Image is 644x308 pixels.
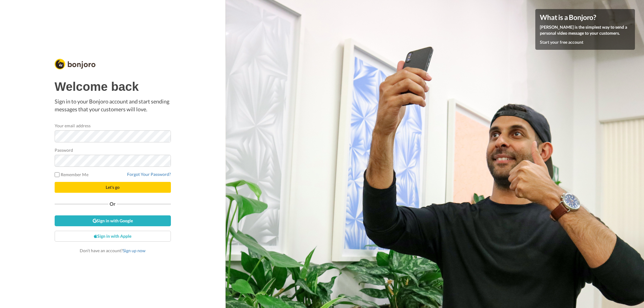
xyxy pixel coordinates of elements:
[55,80,171,93] h1: Welcome back
[55,147,73,153] label: Password
[540,40,583,45] a: Start your free account
[123,248,146,253] a: Sign up now
[55,182,171,193] button: Let's go
[80,248,146,253] span: Don’t have an account?
[55,171,88,178] label: Remember Me
[55,98,171,113] p: Sign in to your Bonjoro account and start sending messages that your customers will love.
[55,122,91,129] label: Your email address
[540,14,630,21] h4: What is a Bonjoro?
[106,185,120,190] span: Let's go
[108,202,117,206] span: Or
[55,215,171,226] a: Sign in with Google
[540,24,630,36] p: [PERSON_NAME] is the simplest way to send a personal video message to your customers.
[55,231,171,242] a: Sign in with Apple
[127,172,171,177] a: Forgot Your Password?
[55,172,59,177] input: Remember Me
